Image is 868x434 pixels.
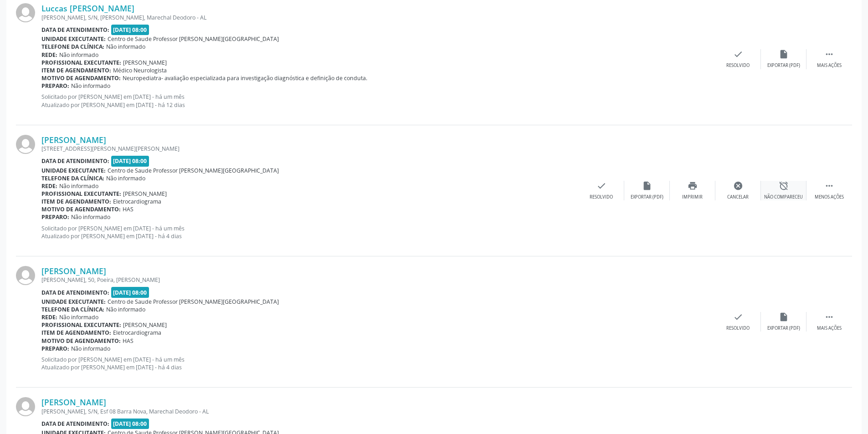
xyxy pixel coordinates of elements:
b: Data de atendimento: [41,420,109,428]
b: Data de atendimento: [41,26,109,34]
span: Não informado [106,174,145,182]
i: check [733,49,743,59]
b: Profissional executante: [41,321,121,329]
i: insert_drive_file [779,312,789,322]
span: Eletrocardiograma [113,329,161,337]
div: [PERSON_NAME], S/N, Esf 08 Barra Nova, Marechal Deodoro - AL [41,408,715,415]
i: check [596,181,606,191]
span: Centro de Saude Professor [PERSON_NAME][GEOGRAPHIC_DATA] [108,167,279,174]
b: Rede: [41,313,57,321]
i:  [824,181,834,191]
div: Mais ações [817,62,842,69]
div: Menos ações [815,194,844,200]
b: Telefone da clínica: [41,174,104,182]
span: Centro de Saude Professor [PERSON_NAME][GEOGRAPHIC_DATA] [108,298,279,306]
b: Item de agendamento: [41,198,111,205]
div: [PERSON_NAME], 50, Poeira, [PERSON_NAME] [41,276,715,284]
b: Unidade executante: [41,167,106,174]
b: Item de agendamento: [41,329,111,337]
div: Exportar (PDF) [767,325,800,332]
span: [DATE] 08:00 [111,156,149,166]
span: Não informado [71,345,110,352]
span: Não informado [106,306,145,313]
span: Eletrocardiograma [113,198,161,205]
div: Imprimir [682,194,703,200]
i: insert_drive_file [779,49,789,59]
div: [STREET_ADDRESS][PERSON_NAME][PERSON_NAME] [41,145,579,153]
div: [PERSON_NAME], S/N, [PERSON_NAME], Marechal Deodoro - AL [41,14,715,21]
div: Não compareceu [764,194,803,200]
b: Motivo de agendamento: [41,205,121,213]
span: Neuropediatra- avaliação especializada para investigação diagnóstica e definição de conduta. [123,74,367,82]
b: Motivo de agendamento: [41,74,121,82]
b: Unidade executante: [41,35,106,43]
b: Profissional executante: [41,190,121,198]
b: Profissional executante: [41,59,121,66]
i: insert_drive_file [642,181,652,191]
span: Não informado [59,182,98,190]
span: Não informado [71,213,110,221]
b: Preparo: [41,345,69,352]
i: cancel [733,181,743,191]
div: Exportar (PDF) [631,194,663,200]
span: Não informado [106,43,145,51]
span: HAS [123,337,134,345]
b: Data de atendimento: [41,289,109,296]
img: img [16,266,35,285]
img: img [16,3,35,22]
img: img [16,397,35,416]
b: Item de agendamento: [41,66,111,74]
b: Data de atendimento: [41,157,109,165]
b: Rede: [41,51,57,59]
span: [PERSON_NAME] [123,59,167,66]
img: img [16,135,35,154]
span: [PERSON_NAME] [123,190,167,198]
b: Motivo de agendamento: [41,337,121,345]
span: [DATE] 08:00 [111,419,149,429]
a: Luccas [PERSON_NAME] [41,3,134,13]
b: Rede: [41,182,57,190]
div: Exportar (PDF) [767,62,800,69]
b: Unidade executante: [41,298,106,306]
a: [PERSON_NAME] [41,397,106,407]
p: Solicitado por [PERSON_NAME] em [DATE] - há um mês Atualizado por [PERSON_NAME] em [DATE] - há 4 ... [41,225,579,240]
a: [PERSON_NAME] [41,266,106,276]
i: check [733,312,743,322]
i: alarm_off [779,181,789,191]
b: Preparo: [41,82,69,90]
i: print [688,181,698,191]
div: Mais ações [817,325,842,332]
span: [PERSON_NAME] [123,321,167,329]
b: Telefone da clínica: [41,306,104,313]
div: Resolvido [726,62,750,69]
div: Cancelar [727,194,749,200]
span: [DATE] 08:00 [111,287,149,297]
b: Preparo: [41,213,69,221]
span: [DATE] 08:00 [111,25,149,35]
span: Centro de Saude Professor [PERSON_NAME][GEOGRAPHIC_DATA] [108,35,279,43]
i:  [824,49,834,59]
i:  [824,312,834,322]
p: Solicitado por [PERSON_NAME] em [DATE] - há um mês Atualizado por [PERSON_NAME] em [DATE] - há 4 ... [41,356,715,371]
b: Telefone da clínica: [41,43,104,51]
span: Não informado [71,82,110,90]
span: Não informado [59,51,98,59]
span: HAS [123,205,134,213]
a: [PERSON_NAME] [41,135,106,145]
div: Resolvido [590,194,613,200]
p: Solicitado por [PERSON_NAME] em [DATE] - há um mês Atualizado por [PERSON_NAME] em [DATE] - há 12... [41,93,715,108]
span: Não informado [59,313,98,321]
div: Resolvido [726,325,750,332]
span: Médico Neurologista [113,66,167,74]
